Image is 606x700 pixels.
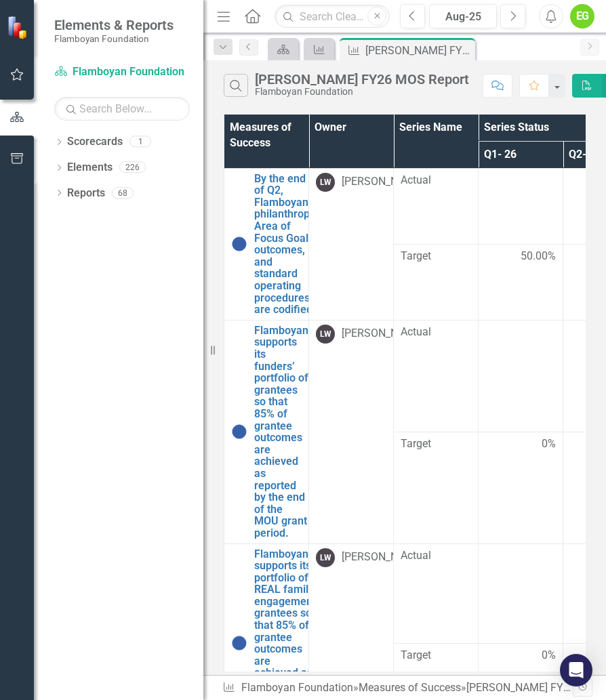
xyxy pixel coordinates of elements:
div: 226 [119,162,146,173]
input: Search Below... [54,97,190,121]
div: 1 [129,136,151,148]
span: Target [401,648,471,663]
td: Double-Click to Edit Right Click for Context Menu [224,320,309,543]
a: By the end of Q2, Flamboyan’s philanthropic Area of Focus Goal, outcomes, and standard operating ... [254,173,318,316]
div: Flamboyan Foundation [255,87,469,97]
button: EG [570,4,594,28]
span: Actual [401,173,471,188]
div: 68 [112,187,134,199]
div: LW [316,548,335,567]
a: Elements [67,160,113,176]
td: Double-Click to Edit [479,320,563,432]
span: Actual [401,548,471,564]
td: Double-Click to Edit [479,244,563,320]
img: No Information [231,424,247,440]
td: Double-Click to Edit Right Click for Context Menu [224,168,309,320]
div: LW [316,173,335,192]
div: Aug-25 [434,9,492,25]
div: [PERSON_NAME] FY26 MOS Report [255,72,469,87]
span: Elements & Reports [54,17,174,33]
span: Actual [401,325,471,340]
div: Open Intercom Messenger [560,654,592,686]
span: Target [401,249,471,264]
img: No Information [231,236,247,252]
a: Scorecards [67,134,123,150]
span: 0% [542,648,556,663]
span: 0% [542,436,556,452]
a: Measures of Success [359,681,461,694]
small: Flamboyan Foundation [54,33,174,44]
button: Aug-25 [429,4,497,28]
div: [PERSON_NAME] [342,326,423,342]
img: No Information [231,635,247,651]
span: 50.00% [521,249,556,264]
td: Double-Click to Edit [479,168,563,244]
a: Flamboyan Foundation [241,681,353,694]
div: [PERSON_NAME] [342,550,423,565]
input: Search ClearPoint... [275,5,390,28]
a: Flamboyan Foundation [54,64,190,80]
div: LW [316,325,335,344]
div: » » [222,680,573,696]
div: [PERSON_NAME] FY26 MOS Report [365,42,472,59]
td: Double-Click to Edit [479,432,563,543]
div: [PERSON_NAME] [342,174,423,190]
a: Reports [67,186,105,201]
a: Flamboyan supports its funders’ portfolio of grantees so that 85% of grantee outcomes are achieve... [254,325,308,539]
span: Target [401,436,471,452]
img: ClearPoint Strategy [6,14,32,40]
td: Double-Click to Edit [479,543,563,643]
